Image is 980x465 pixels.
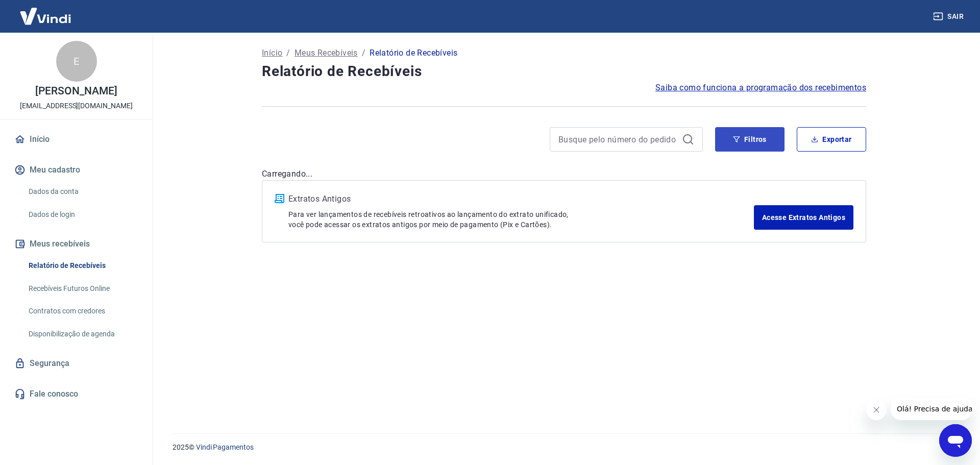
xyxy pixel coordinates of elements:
[275,194,284,203] img: ícone
[196,443,254,451] a: Vindi Pagamentos
[12,128,140,151] a: Início
[6,7,86,15] span: Olá! Precisa de ajuda?
[262,47,282,59] a: Início
[286,47,290,59] p: /
[24,278,140,299] a: Recebíveis Futuros Online
[362,47,365,59] p: /
[288,209,754,230] p: Para ver lançamentos de recebíveis retroativos ao lançamento do extrato unificado, você pode aces...
[262,61,866,82] h4: Relatório de Recebíveis
[12,352,140,375] a: Segurança
[12,159,140,181] button: Meu cadastro
[24,324,140,345] a: Disponibilização de agenda
[370,47,457,59] p: Relatório de Recebíveis
[754,205,853,230] a: Acesse Extratos Antigos
[12,383,140,405] a: Fale conosco
[20,101,133,111] p: [EMAIL_ADDRESS][DOMAIN_NAME]
[891,398,972,420] iframe: Mensagem da empresa
[24,301,140,322] a: Contratos com credores
[262,168,866,180] p: Carregando...
[931,7,968,26] button: Sair
[173,442,955,453] p: 2025 ©
[24,255,140,276] a: Relatório de Recebíveis
[288,193,754,205] p: Extratos Antigos
[655,82,866,94] a: Saiba como funciona a programação dos recebimentos
[24,181,140,202] a: Dados da conta
[56,41,97,82] div: E
[35,86,117,96] p: [PERSON_NAME]
[558,132,678,147] input: Busque pelo número do pedido
[295,47,358,59] a: Meus Recebíveis
[715,127,785,152] button: Filtros
[866,400,887,420] iframe: Fechar mensagem
[12,233,140,255] button: Meus recebíveis
[24,204,140,225] a: Dados de login
[797,127,866,152] button: Exportar
[12,1,79,32] img: Vindi
[939,424,972,457] iframe: Botão para abrir a janela de mensagens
